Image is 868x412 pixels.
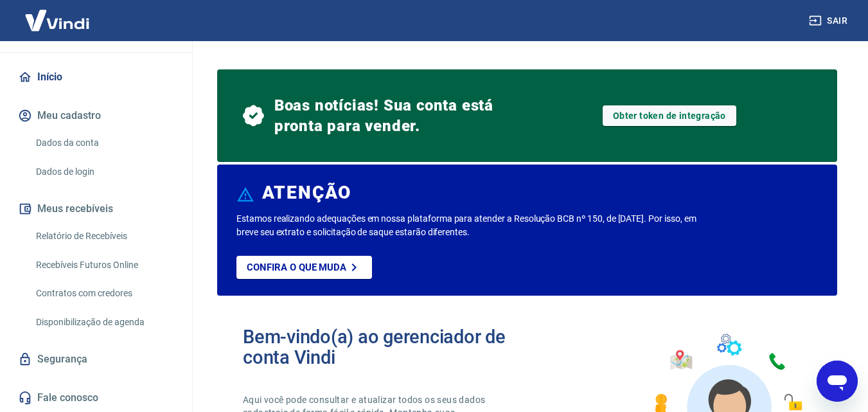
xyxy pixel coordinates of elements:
a: Confira o que muda [236,256,372,279]
button: Sair [806,9,853,33]
button: Meu cadastro [15,102,177,130]
a: Contratos com credores [31,280,177,307]
a: Segurança [15,345,177,373]
button: Meus recebíveis [15,195,177,223]
p: Estamos realizando adequações em nossa plataforma para atender a Resolução BCB nº 150, de [DATE].... [236,212,702,239]
iframe: Botão para abrir a janela de mensagens [817,361,858,402]
a: Relatório de Recebíveis [31,223,177,249]
span: Boas notícias! Sua conta está pronta para vender. [274,95,527,136]
p: Confira o que muda [247,262,346,273]
a: Início [15,63,177,91]
a: Recebíveis Futuros Online [31,252,177,278]
a: Dados da conta [31,130,177,156]
img: Vindi [15,1,99,40]
a: Obter token de integração [603,105,736,126]
h6: ATENÇÃO [262,186,351,199]
h2: Bem-vindo(a) ao gerenciador de conta Vindi [243,327,527,368]
a: Dados de login [31,159,177,185]
a: Disponibilização de agenda [31,309,177,336]
a: Fale conosco [15,384,177,412]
